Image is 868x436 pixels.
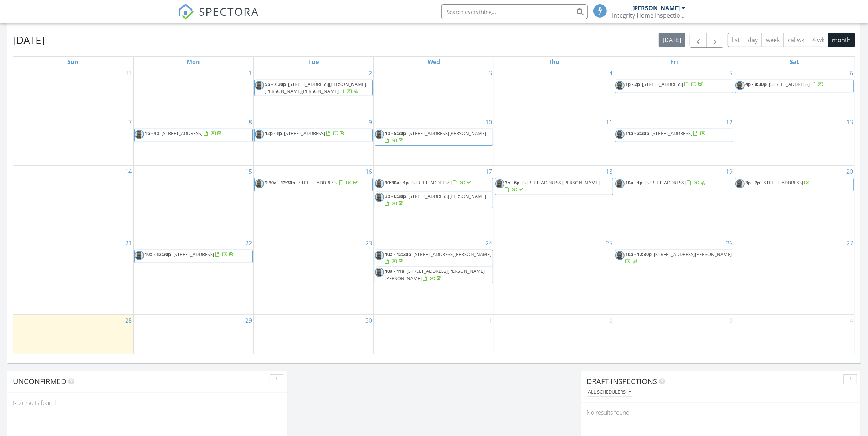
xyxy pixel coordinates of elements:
[625,251,652,258] span: 10a - 12:30p
[374,166,494,237] td: Go to September 17, 2025
[495,178,613,195] a: 3p - 6p [STREET_ADDRESS][PERSON_NAME]
[745,81,824,87] a: 4p - 8:30p [STREET_ADDRESS]
[745,179,760,186] span: 3p - 7p
[615,130,625,139] img: fullsizer1.jpg
[734,314,854,353] td: Go to October 4, 2025
[690,33,707,48] button: Previous month
[735,80,854,93] a: 4p - 8:30p [STREET_ADDRESS]
[608,315,614,326] a: Go to October 2, 2025
[784,33,809,47] button: cal wk
[625,130,706,136] a: 11a - 3:30p [STREET_ADDRESS]
[707,33,724,48] button: Next month
[374,314,494,353] td: Go to October 1, 2025
[124,315,133,326] a: Go to September 28, 2025
[845,116,854,128] a: Go to September 13, 2025
[124,237,133,249] a: Go to September 21, 2025
[735,81,745,90] img: fullsizer1.jpg
[614,166,734,237] td: Go to September 19, 2025
[614,237,734,314] td: Go to September 26, 2025
[494,116,614,166] td: Go to September 11, 2025
[625,81,704,87] a: 1p - 2p [STREET_ADDRESS]
[488,315,494,326] a: Go to October 1, 2025
[13,166,133,237] td: Go to September 14, 2025
[494,314,614,353] td: Go to October 2, 2025
[615,178,733,191] a: 10a - 1p [STREET_ADDRESS]
[127,116,133,128] a: Go to September 7, 2025
[808,33,828,47] button: 4 wk
[408,130,486,136] span: [STREET_ADDRESS][PERSON_NAME]
[495,179,504,188] img: fullsizer1.jpg
[494,166,614,237] td: Go to September 18, 2025
[385,251,491,264] a: 10a - 12:30p [STREET_ADDRESS][PERSON_NAME]
[615,250,733,266] a: 10a - 12:30p [STREET_ADDRESS][PERSON_NAME]
[254,116,374,166] td: Go to September 9, 2025
[307,57,320,67] a: Tuesday
[654,251,732,258] span: [STREET_ADDRESS][PERSON_NAME]
[828,33,855,47] button: month
[145,251,235,258] a: 10a - 12:30p [STREET_ADDRESS]
[161,130,202,136] span: [STREET_ADDRESS]
[659,33,685,47] button: [DATE]
[265,81,366,94] a: 5p - 7:30p [STREET_ADDRESS][PERSON_NAME][PERSON_NAME][PERSON_NAME]
[615,129,733,142] a: 11a - 3:30p [STREET_ADDRESS]
[488,67,494,79] a: Go to September 3, 2025
[547,57,561,67] a: Thursday
[13,237,133,314] td: Go to September 21, 2025
[848,315,854,326] a: Go to October 4, 2025
[367,67,373,79] a: Go to September 2, 2025
[441,4,588,19] input: Search everything...
[586,387,633,397] button: All schedulers
[385,268,485,281] span: [STREET_ADDRESS][PERSON_NAME][PERSON_NAME]
[265,81,286,87] span: 5p - 7:30p
[426,57,442,67] a: Wednesday
[145,130,159,136] span: 1p - 4p
[124,67,133,79] a: Go to August 31, 2025
[734,166,854,237] td: Go to September 20, 2025
[625,179,707,186] a: 10a - 1p [STREET_ADDRESS]
[651,130,692,136] span: [STREET_ADDRESS]
[385,251,411,258] span: 10a - 12:30p
[614,116,734,166] td: Go to September 12, 2025
[484,237,494,249] a: Go to September 24, 2025
[254,166,374,237] td: Go to September 16, 2025
[185,57,201,67] a: Monday
[385,130,406,136] span: 1p - 5:30p
[265,130,282,136] span: 12p - 1p
[13,314,133,353] td: Go to September 28, 2025
[845,166,854,177] a: Go to September 20, 2025
[769,81,810,87] span: [STREET_ADDRESS]
[133,67,253,116] td: Go to September 1, 2025
[494,67,614,116] td: Go to September 4, 2025
[375,178,493,191] a: 10:30a - 1p [STREET_ADDRESS]
[625,81,640,87] span: 1p - 2p
[614,67,734,116] td: Go to September 5, 2025
[284,130,325,136] span: [STREET_ADDRESS]
[385,268,485,281] a: 10a - 11a [STREET_ADDRESS][PERSON_NAME][PERSON_NAME]
[254,178,373,191] a: 9:30a - 12:30p [STREET_ADDRESS]
[586,376,657,386] span: Draft Inspections
[135,251,144,260] img: fullsizer1.jpg
[604,237,614,249] a: Go to September 25, 2025
[244,237,253,249] a: Go to September 22, 2025
[13,67,133,116] td: Go to August 31, 2025
[744,33,762,47] button: day
[728,67,734,79] a: Go to September 5, 2025
[728,315,734,326] a: Go to October 3, 2025
[411,179,452,186] span: [STREET_ADDRESS]
[522,179,600,186] span: [STREET_ADDRESS][PERSON_NAME]
[133,237,253,314] td: Go to September 22, 2025
[735,179,745,188] img: fullsizer1.jpg
[244,166,253,177] a: Go to September 15, 2025
[178,10,259,25] a: SPECTORA
[612,12,686,19] div: Integrity Home Inspection Services
[66,57,80,67] a: Sunday
[265,130,346,136] a: 12p - 1p [STREET_ADDRESS]
[385,179,473,186] a: 10:30a - 1p [STREET_ADDRESS]
[745,179,810,186] a: 3p - 7p [STREET_ADDRESS]
[247,67,253,79] a: Go to September 1, 2025
[254,314,374,353] td: Go to September 30, 2025
[375,179,384,188] img: fullsizer1.jpg
[608,67,614,79] a: Go to September 4, 2025
[13,116,133,166] td: Go to September 7, 2025
[734,237,854,314] td: Go to September 27, 2025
